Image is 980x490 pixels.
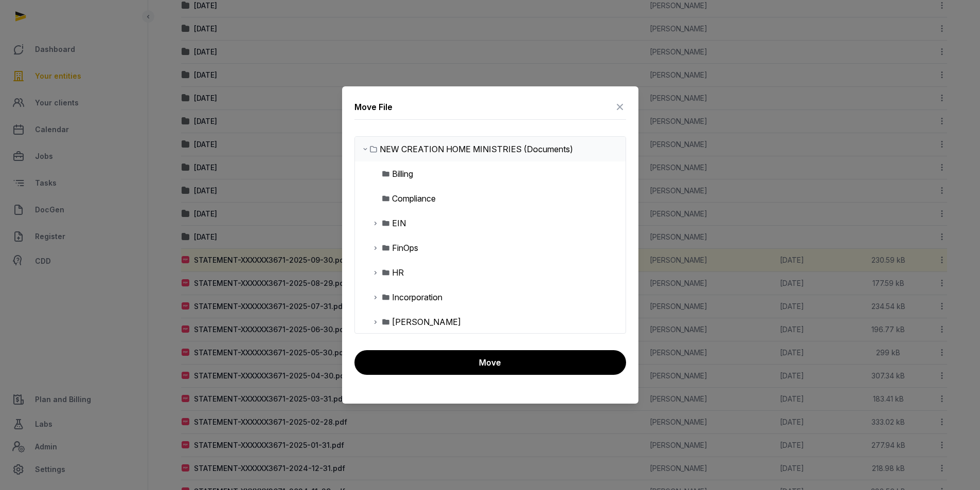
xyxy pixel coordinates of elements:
[392,192,436,205] div: Compliance
[392,291,442,303] div: Incorporation
[392,242,418,254] div: FinOps
[392,316,461,328] div: [PERSON_NAME]
[354,350,626,375] button: Move
[354,101,393,113] div: Move File
[392,168,413,180] div: Billing
[392,266,404,279] div: HR
[392,217,406,229] div: EIN
[380,143,573,155] div: NEW CREATION HOME MINISTRIES (Documents)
